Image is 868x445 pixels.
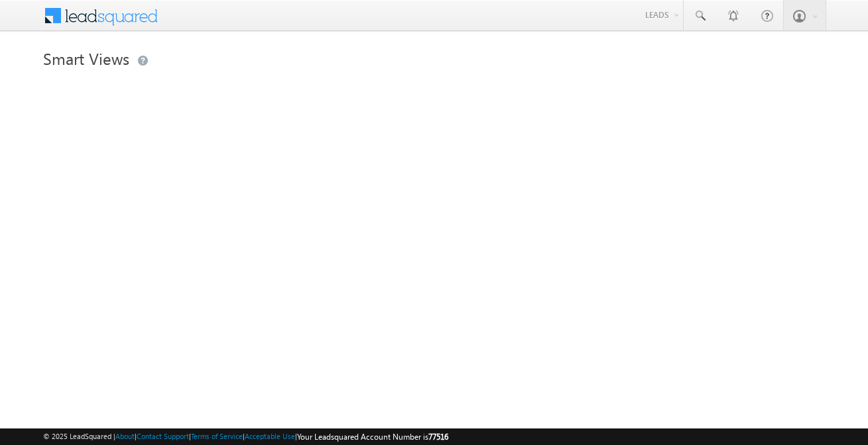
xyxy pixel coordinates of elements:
[43,48,129,69] span: Smart Views
[245,432,295,440] a: Acceptable Use
[115,432,135,440] a: About
[297,432,448,442] span: Your Leadsquared Account Number is
[137,432,189,440] a: Contact Support
[191,432,243,440] a: Terms of Service
[428,432,448,442] span: 77516
[43,430,448,443] span: © 2025 LeadSquared | | | | |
